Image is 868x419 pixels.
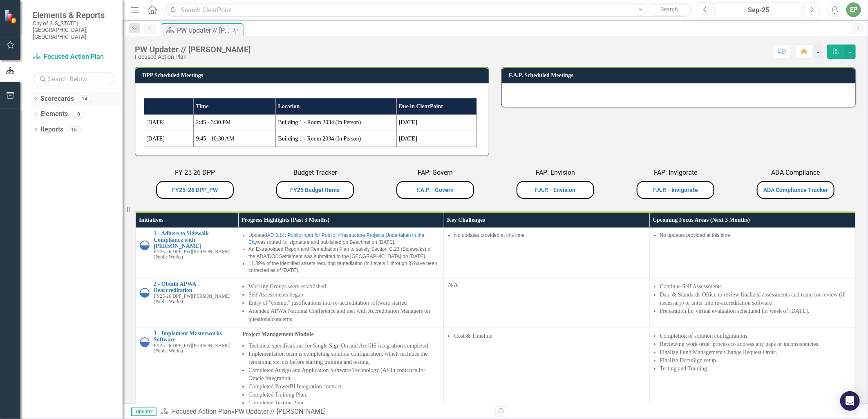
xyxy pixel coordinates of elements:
span: FY25-26 DPP_PW [154,343,191,348]
small: [PERSON_NAME] (Public Works) [154,343,234,354]
li: Cost & Timeline [454,332,645,340]
strong: Project Management Module [242,331,314,337]
h3: F.A.P. Scheduled Meetings [509,72,851,78]
span: | [191,249,192,254]
button: FY25 Budget Items [276,181,354,199]
td: Double-Click to Edit Right Click for Context Menu [136,279,238,328]
img: In Progress [140,337,150,347]
li: Testing and Training. [660,365,851,373]
a: F.A.P. - Envision [535,187,575,193]
span: Updater [131,408,157,416]
a: Focused Action Plan [33,52,114,62]
div: Sep-25 [718,5,799,15]
span: [DATE] [399,136,417,142]
div: 14 [78,95,91,102]
span: [DATE] [146,136,165,142]
td: Double-Click to Edit [444,228,649,279]
p: N/A [448,281,645,289]
div: » [161,407,489,417]
td: Double-Click to Edit Right Click for Context Menu [136,228,238,279]
a: AD 3.14: Public Input for Public Infrastructure Projects Undertaken in the City [248,232,424,245]
span: [DATE] [399,119,417,125]
span: | [191,343,192,348]
span: 2:45 - 3:30 PM [196,119,230,125]
p: FAP: Envision [497,168,613,179]
li: Self Assessments began [248,291,439,299]
li: Technical specifications for Single Sign On and ArcGIS integration completed. [248,342,439,350]
input: Search Below... [33,72,114,86]
div: Focused Action Plan [135,54,251,60]
strong: Time [196,103,208,109]
button: F.A.P. - Envision [517,181,594,199]
span: No updates provided at this time. [454,232,526,238]
span: Building 1 - Room 2034 (In Person) [278,119,361,125]
p: Budget Tracker [257,168,373,179]
span: | [191,293,192,299]
li: Continue Self Assessments [660,283,851,291]
li: Data & Standards Office to review finalized assessments and route for review (if necessary) or en... [660,291,851,307]
small: [PERSON_NAME] (Public Works) [154,249,234,260]
span: FY25-26 DPP_PW [154,249,191,254]
button: FY25-26 DPP_PW [156,181,234,199]
button: F.A.P. - Govern [396,181,474,199]
img: ClearPoint Strategy [4,9,18,24]
li: Reviewing work order process to address any gaps or inconsistencies. [660,340,851,348]
span: Elements & Reports [33,10,114,20]
span: FY25-26 DPP_PW [154,293,191,299]
span: [DATE] [146,119,165,125]
a: 1 - Adhere to Sidewalk Compliance with [PERSON_NAME] [154,230,234,249]
td: Double-Click to Edit [649,279,855,328]
span: An Extrapolated Report and Remediation Plan to satisfy Section G.23 (Sidewalks) of the ADA/DOJ Se... [248,246,432,259]
button: Sep-25 [716,2,802,17]
div: 16 [67,126,81,133]
a: F.A.P. - Govern [416,187,454,193]
div: PW Updater // [PERSON_NAME] [235,408,326,415]
a: Reports [40,125,63,134]
li: Finalize Fund Management Change Request Order. [660,348,851,357]
strong: Due in ClearPoint [399,103,443,109]
li: Completed Training Plan. [248,391,439,399]
div: PW Updater // [PERSON_NAME] [177,25,231,36]
li: Working Groups were established [248,283,439,291]
span: 11.39% of the identified assets requiring remediation (in Levels 1 through 3) have been corrected... [248,261,437,273]
small: [PERSON_NAME] (Public Works) [154,294,234,304]
img: In Progress [140,241,150,250]
li: Entry of "exempt" justifications into re-accreditation software started [248,299,439,307]
button: F.A.P. - Invigorate [637,181,714,199]
li: Attended APWA National Conference and met with Accreditation Managers on questions/concerns [248,307,439,323]
td: Double-Click to Edit [238,279,444,328]
td: Double-Click to Edit [444,279,649,328]
a: ADA Compliance Tracker [763,187,828,193]
a: F.A.P. - Invigorate [653,187,698,193]
p: FAP: Govern [377,168,493,179]
h3: DPP Scheduled Meetings [142,72,485,78]
td: Double-Click to Edit [649,228,855,279]
a: 3 - Implement Masterworks Software [154,330,234,343]
a: Scorecards [40,94,74,104]
span: Building 1 - Room 2034 (In Person) [278,136,361,142]
strong: Location [278,103,300,109]
li: Finalize DocuSign setup. [660,357,851,365]
li: Completed PowerBI Integration contract. [248,383,439,391]
button: ADA Compliance Tracker [757,181,834,199]
img: In Progress [140,288,150,298]
a: Elements [40,109,68,119]
a: FY25-26 DPP_PW [172,187,218,193]
p: FAP: Invigorate [617,168,734,179]
p: ADA Compliance [738,168,854,179]
input: Search ClearPoint... [166,3,692,17]
span: Search [660,6,678,13]
div: PW Updater // [PERSON_NAME] [135,45,251,54]
div: 0 [72,111,85,118]
button: EP [846,2,861,17]
a: 2 - Obtain APWA Reaccreditation [154,281,234,294]
li: Completed Aurigo and Application Software Technology (AST) contracts for Oracle Integration. [248,366,439,383]
small: City of [US_STATE][GEOGRAPHIC_DATA], [GEOGRAPHIC_DATA] [33,20,114,40]
a: FY25 Budget Items [291,187,340,193]
li: Completion of solution configurations. [660,332,851,340]
p: FY 25-26 DPP [137,168,253,179]
span: 9:45 - 10:30 AM [196,136,234,142]
td: Double-Click to Edit [238,228,444,279]
a: Focused Action Plan [172,408,231,415]
li: Completed Testing Plan. [248,399,439,407]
